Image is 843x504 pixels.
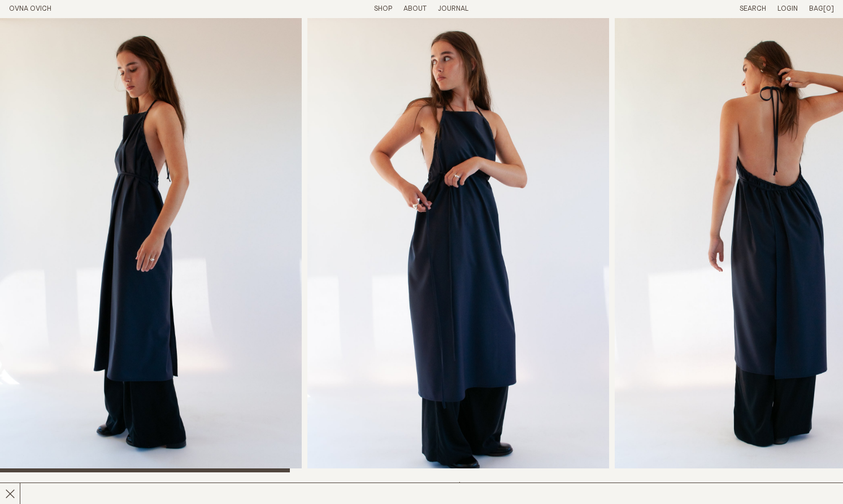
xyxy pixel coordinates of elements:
span: Bag [809,5,823,12]
a: Login [777,5,798,12]
a: Search [740,5,766,12]
a: Home [9,5,51,12]
h2: Apron Dress [9,481,208,498]
img: Apron Dress [307,18,609,472]
summary: About [403,5,427,14]
div: 2 / 8 [307,18,609,472]
span: [0] [823,5,834,12]
a: Journal [438,5,468,12]
a: Shop [374,5,392,12]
